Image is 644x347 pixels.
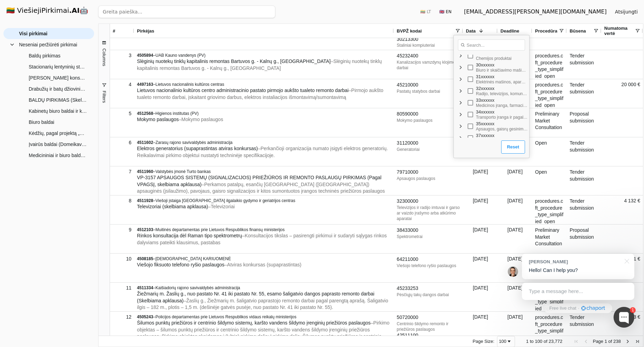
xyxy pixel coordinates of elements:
button: Reset [501,140,525,154]
img: Jonas [508,266,518,277]
div: 64211000 [397,256,460,263]
div: 20 000 € [601,79,643,108]
div: First Page [573,339,579,344]
span: 4511334 [137,285,153,290]
div: Biuro ir skaičiavimo mašinos, įrenginiai ir reikmenys, išskyrus baldus ir programinės įrangos pak... [476,67,528,73]
span: 4511928 [137,198,153,203]
span: Šilumos punktų priežiūros ir centrinio šildymo sistemų, karšto vandens šildymo įrenginių priežiūr... [137,320,370,326]
span: Higienos institutas (PV) [156,111,199,116]
span: 238 [613,339,621,344]
div: [DATE] [498,195,532,224]
div: [DATE] [498,254,532,282]
div: Page Size: [473,339,495,344]
div: Mokymo paslaugos [397,118,460,123]
span: 4512568 [137,111,153,116]
span: Baldų pirkimas [29,51,61,61]
span: Page [593,339,603,344]
div: Proposal submission [567,225,601,253]
span: Kaišiadorių rajono savivaldybės administracija [156,285,240,290]
div: 32xxxxxx [476,86,536,91]
strong: .AI [69,6,80,15]
span: Viešojo fiksuoto telefono ryšio paslaugos [137,262,224,267]
div: – [137,198,391,203]
span: – Žaslių g., Žiežmarių m. šaligatvio paprastojo remonto darbai pagal parengtą aprašą. Šaligatvio ... [137,298,388,310]
div: 45232400 [397,53,460,60]
div: Viešojo telefono ryšio paslaugos [397,263,460,268]
div: Televizijos ir radijo imtuvai ir garso ar vaizdo įrašymo arba atkūrimo aparatai [397,205,460,221]
span: Drabužių ir batų džiovinimo spintos [29,84,87,94]
div: 7 [113,167,131,177]
div: Type a message here... [522,283,634,300]
div: Column Filter [453,35,530,158]
span: Stacionarių lentyninių stelažų įranga su montavimu [29,62,87,72]
span: 1 [605,339,607,344]
div: Proposal submission [567,108,601,137]
div: Transporto įranga ir pagalbiniai transportavimo gaminiai [476,115,528,120]
input: Search filter values [458,39,525,51]
div: Kanalizacijos vamzdynų klojimo darbai [397,60,460,71]
span: Biuro baldai [29,117,54,127]
div: 30xxxxxx [476,62,536,67]
span: Kabinetų biuro baldai ir kėdės (atviras konkursas) [29,106,87,116]
span: UAB Kauno vandenys (PV) [156,53,206,58]
div: 1 [630,307,636,313]
span: Zarasų rajono savivaldybės administracija [156,140,233,145]
span: – Atviras konkursas (supaprastintas) [224,262,302,267]
div: 34xxxxxx [476,109,536,115]
div: Last Page [635,339,640,344]
div: Preliminary Market Consultation [532,108,567,137]
span: – Slėginių nuotekų tinklų kapitalinis remontas Bartuvos g. - Kalnų g., [GEOGRAPHIC_DATA] [137,58,382,71]
div: Medicinos įranga, farmacijos ir asmens higienos produktai [476,103,528,108]
div: [PERSON_NAME] [529,258,620,265]
div: 45210000 [397,82,460,89]
div: – [137,227,391,232]
div: Pėsčiųjų takų dangos darbai [397,292,460,298]
div: – [137,169,391,174]
div: [DATE] [498,283,532,311]
div: 37xxxxxx [476,133,536,138]
button: Atsijungti [609,6,643,18]
span: 4511960 [137,169,153,174]
div: – [137,285,391,291]
span: Visi pirkimai [19,28,47,39]
div: – [137,111,391,116]
div: 80590000 [397,111,460,118]
span: Elektros generatorius (supaprastintas atviras konkursas) [137,146,258,151]
div: 42511100 [397,332,460,339]
span: Būsena [570,28,586,34]
div: Tender submission [567,312,601,340]
div: [DATE] [498,225,532,253]
div: Staliniai kompiuteriai [397,43,460,48]
div: 100 [499,339,506,344]
span: 1 [526,339,528,344]
p: Hello! Can I help you? [529,267,627,274]
div: [DATE] [498,166,532,195]
div: Tender submission [567,50,601,79]
div: Pastatų statybos darbai [397,89,460,94]
div: Tender submission [567,137,601,166]
span: Muitinės departamentas prie Lietuvos Respublikos finansų ministerijos [156,227,285,232]
span: Rinkos konsultacija dėl Raman tipo spektrometrų [137,233,242,238]
span: Neseniai peržiūrėti pirkimai [19,39,77,50]
div: [DATE] [463,166,498,195]
div: [DATE] [463,195,498,224]
div: [DATE] [463,283,498,311]
span: 23,772 [549,339,562,344]
span: Free live chat [549,305,576,312]
span: Mokymo paslaugos [137,117,179,122]
div: 9 [113,225,131,235]
span: Įvairūs baldai (Domeikavos m-la) [29,139,87,149]
span: BALDŲ PIRKIMAS (Skelbiama apklausa) [29,95,87,105]
span: of [544,339,548,344]
span: Slėginių nuotekų tinklų kapitalinis remontas Bartuvos g. - Kalnų g., [GEOGRAPHIC_DATA] [137,58,331,64]
span: Lietuvos nacionalinis kultūros centras [156,82,224,87]
div: – [137,256,391,262]
div: 12 [113,312,131,322]
div: procedures.cft_procedure_type_simplified_open [532,79,567,108]
div: 50720000 [397,314,460,321]
span: 4511602 [137,140,153,145]
input: Greita paieška... [98,6,275,18]
span: – Perkančioji organizacija numato įsigyti elektros generatorių. Reikalavimai pirkimo objektui nus... [137,146,388,158]
div: Previous Page [583,339,589,344]
button: 🇬🇧 EN [435,6,456,17]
